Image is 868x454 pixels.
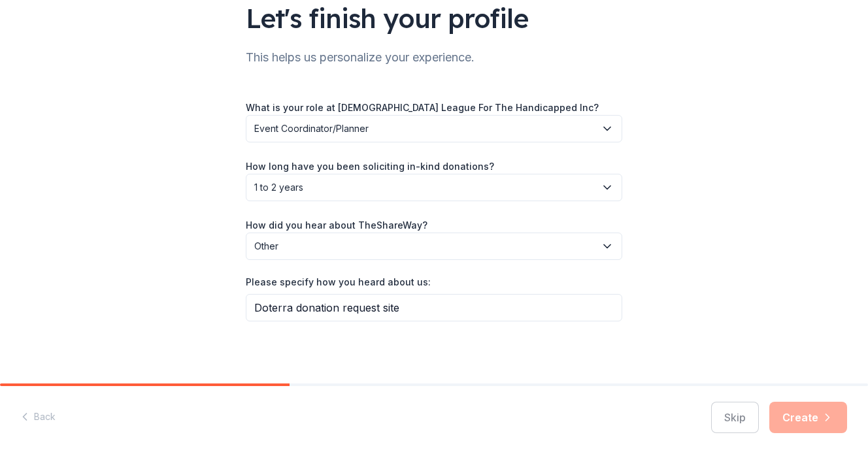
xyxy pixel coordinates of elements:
[254,238,595,254] span: Other
[254,121,595,137] span: Event Coordinator/Planner
[246,101,599,114] label: What is your role at [DEMOGRAPHIC_DATA] League For The Handicapped Inc?
[246,233,622,260] button: Other
[246,174,622,201] button: 1 to 2 years
[246,276,431,289] label: Please specify how you heard about us:
[246,47,622,68] div: This helps us personalize your experience.
[254,180,595,195] span: 1 to 2 years
[246,160,494,173] label: How long have you been soliciting in-kind donations?
[246,219,427,232] label: How did you hear about TheShareWay?
[246,115,622,142] button: Event Coordinator/Planner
